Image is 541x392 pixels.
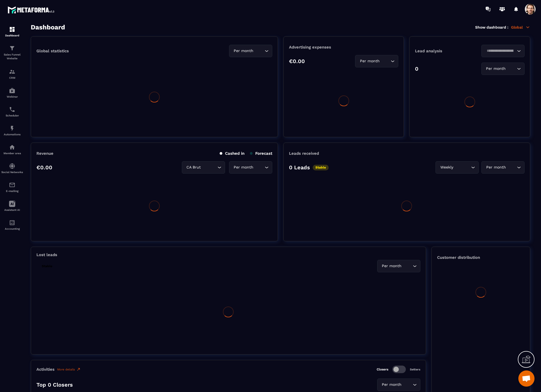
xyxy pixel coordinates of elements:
p: Closers [377,367,388,371]
img: formation [9,26,15,33]
p: €0.00 [36,164,52,171]
div: Search for option [481,161,525,174]
span: Per month [359,58,381,64]
div: Search for option [481,45,525,57]
p: Revenue [36,151,53,156]
p: Top 0 Closers [36,381,73,388]
span: Per month [485,164,507,170]
img: automations [9,144,15,150]
div: Search for option [182,161,225,174]
img: social-network [9,163,15,169]
p: Cashed in [220,151,244,156]
img: scheduler [9,106,15,113]
div: Search for option [377,379,420,391]
input: Search for option [202,164,216,170]
input: Search for option [507,164,516,170]
a: formationformationSales Funnel Website [1,41,23,64]
a: accountantaccountantAccounting [1,215,23,234]
p: E-mailing [1,190,23,192]
p: Social Networks [1,171,23,174]
input: Search for option [381,58,389,64]
input: Search for option [507,66,516,72]
span: Per month [381,263,403,269]
div: Search for option [229,45,272,57]
input: Search for option [255,48,263,54]
a: formationformationDashboard [1,22,23,41]
div: Search for option [435,161,479,174]
img: automations [9,87,15,94]
div: Search for option [229,161,272,174]
p: Lead analysis [415,49,470,53]
p: Setters [410,368,420,371]
p: Leads received [289,151,319,156]
p: 0 [415,66,418,72]
a: More details [57,367,81,372]
input: Search for option [403,263,411,269]
p: Stable [313,165,329,170]
p: Show dashboard : [475,25,508,29]
p: €0.00 [289,58,305,64]
p: Scheduler [1,114,23,117]
div: Search for option [355,55,398,67]
a: automationsautomationsMember area [1,140,23,159]
a: formationformationCRM [1,64,23,83]
span: Per month [233,48,255,54]
p: Assistant AI [1,208,23,211]
img: formation [9,45,15,51]
p: Advertising expenses [289,45,399,50]
input: Search for option [403,382,411,388]
p: Accounting [1,227,23,230]
span: Per month [485,66,507,72]
div: Search for option [377,260,420,272]
img: logo [8,5,56,15]
h3: Dashboard [31,23,65,31]
p: Stable [39,263,55,269]
span: CA Brut [185,164,202,170]
img: narrow-up-right-o.6b7c60e2.svg [76,367,81,372]
span: Weekly [439,164,454,170]
p: CRM [1,76,23,79]
p: Sales Funnel Website [1,53,23,60]
img: email [9,182,15,188]
input: Search for option [255,164,263,170]
p: 0 Leads [289,164,310,171]
div: Search for option [481,63,525,75]
p: Webinar [1,95,23,98]
p: Dashboard [1,34,23,37]
p: Member area [1,152,23,155]
input: Search for option [485,48,516,54]
a: automationsautomationsWebinar [1,83,23,102]
img: accountant [9,219,15,226]
p: Forecast [250,151,272,156]
p: Customer distribution [437,255,525,260]
span: Per month [381,382,403,388]
p: Lost leads [36,252,57,257]
p: Automations [1,133,23,136]
img: formation [9,68,15,75]
a: Assistant AI [1,197,23,215]
a: social-networksocial-networkSocial Networks [1,159,23,178]
p: Global statistics [36,49,69,53]
p: Global [511,25,530,30]
a: automationsautomationsAutomations [1,121,23,140]
input: Search for option [454,164,470,170]
a: emailemailE-mailing [1,178,23,197]
img: automations [9,125,15,132]
a: schedulerschedulerScheduler [1,102,23,121]
p: Activities [36,367,55,372]
span: Per month [233,164,255,170]
div: Open chat [518,370,535,387]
